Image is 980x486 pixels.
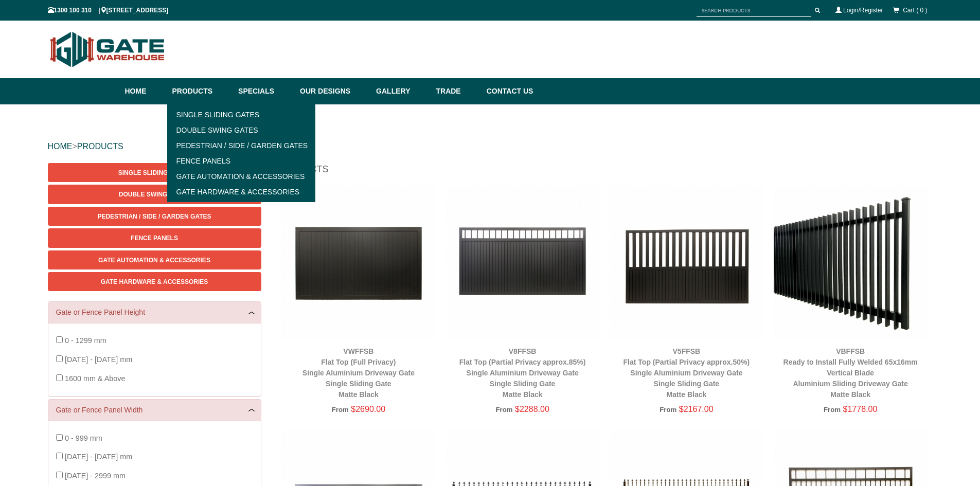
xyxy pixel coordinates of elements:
span: $2167.00 [679,405,714,413]
span: Fence Panels [131,235,178,242]
a: Fence Panels [48,228,261,247]
span: From [660,406,676,413]
span: Gate Automation & Accessories [98,257,210,264]
a: Fence Panels [170,153,313,169]
a: Gate or Fence Panel Height [56,307,253,318]
a: VWFFSBFlat Top (Full Privacy)Single Aluminium Driveway GateSingle Sliding GateMatte Black [302,347,415,399]
a: V5FFSBFlat Top (Partial Privacy approx.50%)Single Aluminium Driveway GateSingle Sliding GateMatte... [623,347,750,399]
a: Gate Hardware & Accessories [48,272,261,291]
div: > [48,130,933,163]
span: Gate Hardware & Accessories [101,278,208,285]
img: VBFFSB - Ready to Install Fully Welded 65x16mm Vertical Blade - Aluminium Sliding Driveway Gate -... [774,186,928,340]
h1: Products [277,163,933,181]
img: VWFFSB - Flat Top (Full Privacy) - Single Aluminium Driveway Gate - Single Sliding Gate - Matte B... [282,186,436,340]
span: 1300 100 310 | [STREET_ADDRESS] [48,7,169,14]
a: Products [167,78,234,104]
span: From [332,406,349,413]
input: SEARCH PRODUCTS [697,4,811,17]
span: [DATE] - 2999 mm [65,472,126,480]
a: Gallery [371,78,431,104]
span: $2288.00 [515,405,549,413]
img: V8FFSB - Flat Top (Partial Privacy approx.85%) - Single Aluminium Driveway Gate - Single Sliding ... [446,186,599,340]
span: $2690.00 [351,405,385,413]
a: Contact Us [482,78,533,104]
span: 0 - 999 mm [65,434,102,442]
a: Trade [431,78,481,104]
span: Pedestrian / Side / Garden Gates [97,213,211,220]
a: Gate or Fence Panel Width [56,405,253,416]
span: [DATE] - [DATE] mm [65,355,132,364]
span: 0 - 1299 mm [65,336,106,345]
a: VBFFSBReady to Install Fully Welded 65x16mm Vertical BladeAluminium Sliding Driveway GateMatte Black [783,347,918,399]
span: 1600 mm & Above [65,374,126,383]
a: PRODUCTS [77,142,123,151]
img: V5FFSB - Flat Top (Partial Privacy approx.50%) - Single Aluminium Driveway Gate - Single Sliding ... [610,186,763,340]
a: Pedestrian / Side / Garden Gates [170,138,313,153]
span: Cart ( 0 ) [903,7,927,14]
a: Our Designs [295,78,371,104]
a: Double Swing Gates [48,185,261,204]
a: Gate Automation & Accessories [48,250,261,269]
a: Login/Register [843,7,883,14]
a: Specials [233,78,295,104]
span: $1778.00 [843,405,878,413]
a: Home [125,78,167,104]
a: HOME [48,142,73,151]
a: V8FFSBFlat Top (Partial Privacy approx.85%)Single Aluminium Driveway GateSingle Sliding GateMatte... [459,347,586,399]
a: Single Sliding Gates [170,107,313,122]
img: Gate Warehouse [48,26,168,73]
a: Gate Hardware & Accessories [170,184,313,200]
span: Double Swing Gates [119,191,190,198]
span: From [495,406,512,413]
span: [DATE] - [DATE] mm [65,453,132,461]
a: Double Swing Gates [170,122,313,138]
span: From [824,406,841,413]
a: Gate Automation & Accessories [170,169,313,184]
a: Single Sliding Gates [48,163,261,182]
span: Single Sliding Gates [118,169,190,176]
a: Pedestrian / Side / Garden Gates [48,207,261,226]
